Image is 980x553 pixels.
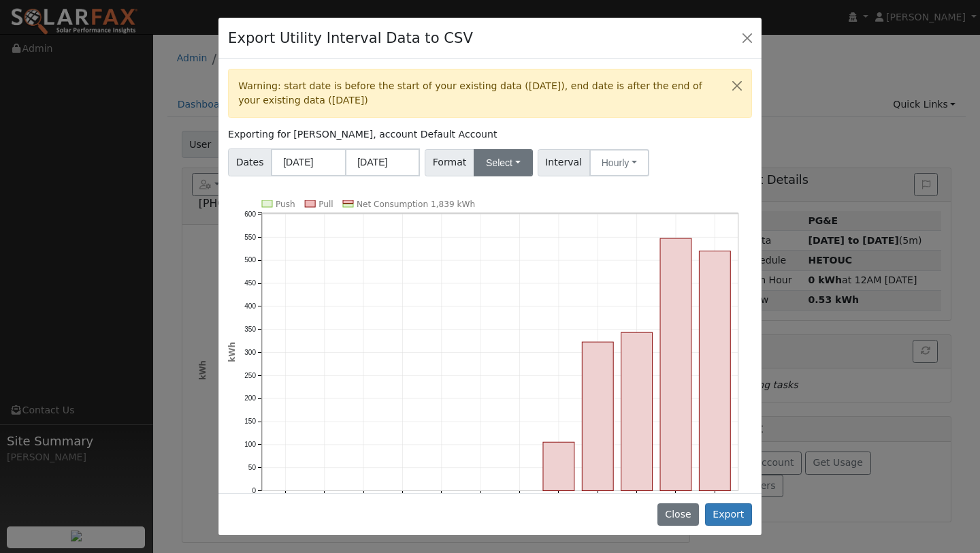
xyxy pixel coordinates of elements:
[244,302,256,310] text: 400
[244,395,256,402] text: 200
[244,257,256,264] text: 500
[244,372,256,379] text: 250
[589,149,649,176] button: Hourly
[244,279,256,287] text: 450
[474,149,533,176] button: Select
[543,442,574,490] rect: onclick=""
[244,210,256,218] text: 600
[582,342,613,490] rect: onclick=""
[621,332,653,490] rect: onclick=""
[357,200,475,209] text: Net Consumption 1,839 kWh
[538,149,590,176] span: Interval
[425,149,474,176] span: Format
[738,28,757,47] button: Close
[705,503,752,526] button: Export
[228,127,497,142] label: Exporting for [PERSON_NAME], account Default Account
[276,200,295,209] text: Push
[244,326,256,333] text: 350
[228,27,473,49] h4: Export Utility Interval Data to CSV
[252,487,257,494] text: 0
[657,503,699,526] button: Close
[244,349,256,356] text: 300
[227,342,237,362] text: kWh
[244,417,256,425] text: 150
[723,69,751,103] button: Close
[660,238,691,491] rect: onclick=""
[228,69,752,118] div: Warning: start date is before the start of your existing data ([DATE]), end date is after the end...
[244,441,256,448] text: 100
[248,464,257,471] text: 50
[700,251,731,491] rect: onclick=""
[318,200,333,209] text: Pull
[228,148,272,176] span: Dates
[244,234,256,241] text: 550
